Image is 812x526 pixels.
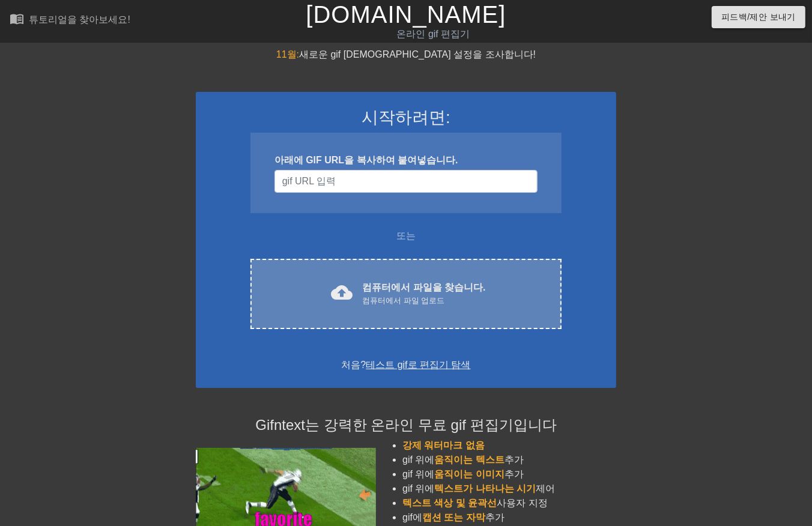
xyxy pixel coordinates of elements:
[402,440,485,450] span: 강제 워터마크 없음
[366,360,470,370] a: 테스트 gif로 편집기 탐색
[435,455,504,465] span: 움직이는 텍스트
[402,496,616,510] li: 사용자 지정
[10,11,130,30] a: 튜토리얼을 찾아보세요!
[306,1,506,28] a: [DOMAIN_NAME]
[29,14,130,25] div: 튜토리얼을 찾아보세요!
[211,107,601,128] h3: 시작하려면:
[435,483,536,494] span: 텍스트가 나타나는 시기
[402,498,497,508] span: 텍스트 색상 및 윤곽선
[422,512,485,522] span: 캡션 또는 자막
[276,49,299,59] span: 11월:
[227,229,585,243] div: 또는
[402,510,616,525] li: gif에 추가
[10,11,24,26] span: menu_book
[196,417,616,434] h4: Gifntext는 강력한 온라인 무료 gif 편집기입니다
[274,153,538,168] div: 아래에 GIF URL을 복사하여 붙여넣습니다.
[402,467,616,482] li: gif 위에 추가
[712,6,805,28] button: 피드백/제안 보내기
[362,295,485,307] div: 컴퓨터에서 파일 업로드
[196,47,616,62] div: 새로운 gif [DEMOGRAPHIC_DATA] 설정을 조사합니다!
[277,27,590,41] div: 온라인 gif 편집기
[331,282,353,303] span: cloud_upload
[362,282,485,292] font: 컴퓨터에서 파일을 찾습니다.
[211,358,601,372] div: 처음?
[435,469,504,479] span: 움직이는 이미지
[721,10,796,25] span: 피드백/제안 보내기
[402,482,616,496] li: gif 위에 제어
[274,170,538,193] input: 사용자 이름
[402,453,616,467] li: gif 위에 추가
